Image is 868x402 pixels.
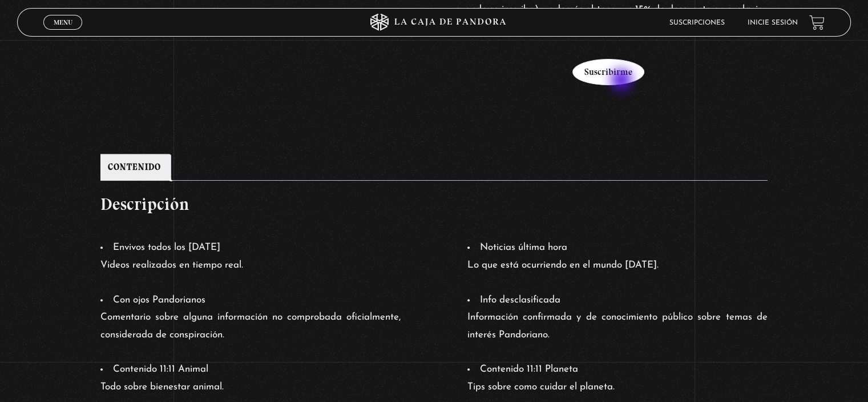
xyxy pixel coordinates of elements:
a: Suscripciones [669,19,725,26]
li: Contenido 11:11 Planeta Tips sobre como cuidar el planeta. [467,361,768,396]
a: Contenido [108,154,161,181]
li: Con ojos Pandorianos Comentario sobre alguna información no comprobada oficialmente, considerada ... [100,292,401,344]
li: Noticias última hora Lo que está ocurriendo en el mundo [DATE]. [467,239,768,274]
h2: Descripción [100,192,767,216]
span: Menu [54,19,72,26]
a: Inicie sesión [748,19,798,26]
span: Cerrar [50,29,76,37]
a: View your shopping cart [809,15,825,30]
li: Envivos todos los [DATE] Videos realizados en tiempo real. [100,239,401,274]
li: Contenido 11:11 Animal Todo sobre bienestar animal. [100,361,401,396]
li: Info desclasificada Información confirmada y de conocimiento público sobre temas de interés Pando... [467,292,768,344]
button: Suscribirme [572,59,644,85]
